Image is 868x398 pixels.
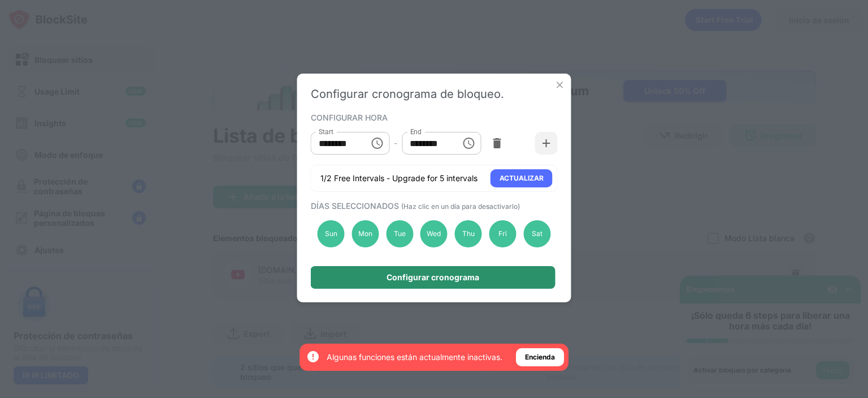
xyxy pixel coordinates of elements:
label: Start [319,127,333,136]
div: Algunas funciones están actualmente inactivas. [327,352,502,363]
div: Configurar cronograma de bloqueo. [311,87,558,101]
div: Tue [386,220,413,247]
button: Choose time, selected time is 8:00 PM [457,132,480,155]
div: Mon [351,220,379,247]
div: CONFIGURAR HORA [311,113,555,122]
div: Sun [318,220,345,247]
img: error-circle-white.svg [306,350,320,363]
div: Fri [489,220,517,247]
div: ACTUALIZAR [500,173,544,184]
div: 1/2 Free Intervals - Upgrade for 5 intervals [320,173,478,184]
label: End [410,127,422,136]
img: x-button.svg [554,79,566,91]
button: Choose time, selected time is 6:00 AM [366,132,388,155]
div: Encienda [525,352,555,363]
span: (Haz clic en un día para desactivarlo) [401,202,520,211]
div: Configurar cronograma [387,273,479,282]
div: DÍAS SELECCIONADOS [311,201,555,211]
div: Thu [455,220,482,247]
div: Wed [420,220,448,247]
div: - [394,137,397,149]
div: Sat [523,220,550,247]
